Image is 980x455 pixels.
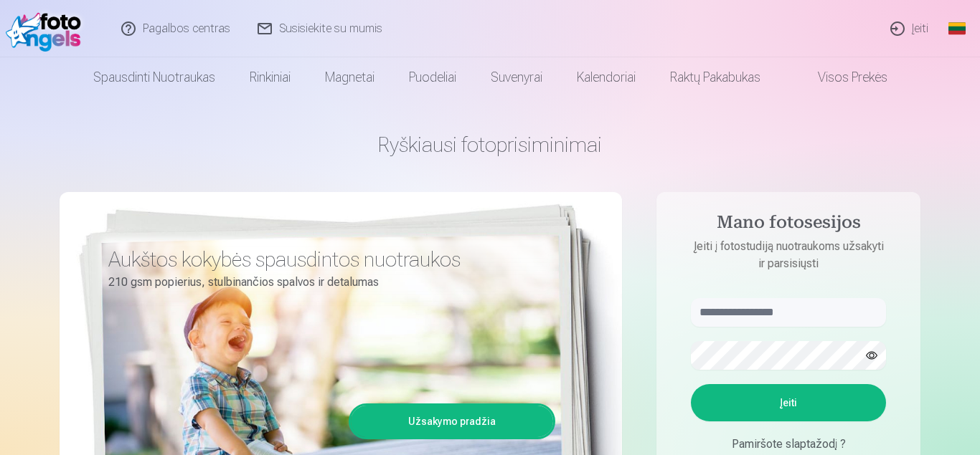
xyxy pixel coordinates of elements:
[691,384,886,421] button: Įeiti
[351,406,553,437] a: Užsakymo pradžia
[60,132,920,158] h1: Ryškiausi fotoprisiminimai
[76,57,232,97] a: Spausdinti nuotraukas
[308,57,392,97] a: Magnetai
[108,246,545,272] h3: Aukštos kokybės spausdintos nuotraukos
[6,6,88,52] img: /fa2
[653,57,778,97] a: Raktų pakabukas
[108,272,545,292] p: 210 gsm popierius, stulbinančios spalvos ir detalumas
[560,57,653,97] a: Kalendoriai
[473,57,560,97] a: Suvenyrai
[677,212,900,238] h4: Mano fotosesijos
[691,436,886,453] div: Pamiršote slaptažodį ?
[232,57,308,97] a: Rinkiniai
[392,57,473,97] a: Puodeliai
[778,57,905,97] a: Visos prekės
[677,238,900,272] p: Įeiti į fotostudiją nuotraukoms užsakyti ir parsisiųsti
